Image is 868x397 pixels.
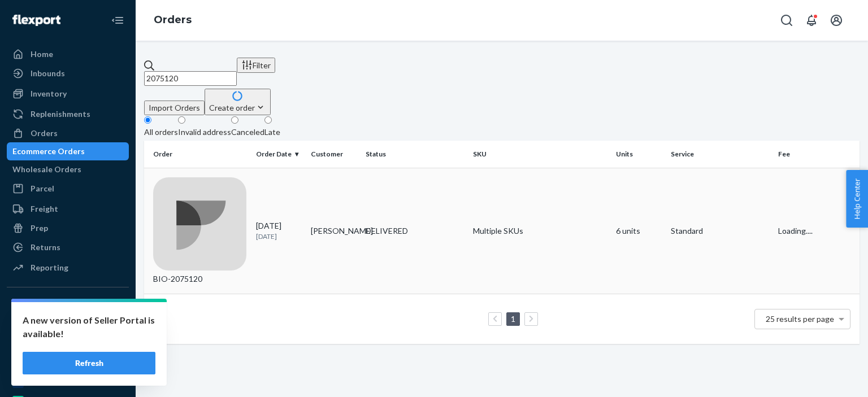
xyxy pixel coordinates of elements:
div: Invalid address [178,126,231,138]
span: 25 results per page [766,314,834,324]
div: Canceled [231,126,264,138]
div: Inventory [31,88,67,99]
div: Filter [241,59,271,71]
a: Parcel [7,180,129,198]
ol: breadcrumbs [145,4,201,37]
th: Status [361,141,468,168]
div: All orders [144,126,178,138]
div: Replenishments [31,108,90,120]
a: Amazon [7,354,129,372]
p: [DATE] [256,232,302,241]
button: Create order [205,89,271,115]
a: Home [7,45,129,63]
input: Search orders [144,71,237,86]
th: Order Date [251,141,306,168]
a: Inventory [7,85,129,103]
input: Late [264,116,272,124]
p: Standard [671,225,769,237]
a: Freight [7,200,129,218]
div: Customer [311,149,357,159]
a: Inbounds [7,64,129,82]
a: Reporting [7,259,129,277]
input: Invalid address [178,116,185,124]
button: Filter [237,58,275,73]
div: DELIVERED [366,225,464,237]
button: Open Search Box [775,9,798,32]
div: Late [264,126,280,138]
td: Loading.... [774,168,860,294]
th: Fee [774,141,860,168]
div: Wholesale Orders [12,164,81,175]
div: Prep [31,223,48,234]
div: Returns [31,242,60,253]
th: Service [666,141,774,168]
a: Deliverr API [7,373,129,391]
button: Help Center [846,170,868,228]
div: [DATE] [256,220,302,241]
button: Open account menu [825,9,848,32]
th: Order [144,141,251,168]
div: Create order [209,102,266,114]
a: Replenishments [7,105,129,123]
div: Inbounds [31,68,65,79]
div: Home [31,49,53,60]
input: All orders [144,116,151,124]
a: Prep [7,219,129,237]
a: f12898-4 [7,316,129,334]
button: Refresh [23,352,155,374]
div: Orders [31,128,58,139]
a: Page 1 is your current page [509,314,518,324]
td: 6 units [611,168,666,294]
td: [PERSON_NAME] [306,168,361,294]
div: Reporting [31,262,68,273]
a: 5176b9-7b [7,335,129,353]
div: Parcel [31,183,54,194]
div: BIO-2075120 [153,177,247,285]
a: Orders [7,124,129,142]
button: Close Navigation [106,9,129,32]
img: Flexport logo [12,15,60,26]
a: Wholesale Orders [7,160,129,178]
button: Open notifications [800,9,823,32]
a: Ecommerce Orders [7,142,129,160]
p: A new version of Seller Portal is available! [23,313,155,341]
th: SKU [468,141,611,168]
div: Ecommerce Orders [12,146,85,157]
td: Multiple SKUs [468,168,611,294]
button: Import Orders [144,101,205,115]
a: Returns [7,238,129,256]
button: Integrations [7,296,129,315]
a: Orders [154,14,192,26]
input: Canceled [231,116,238,124]
th: Units [611,141,666,168]
div: Freight [31,203,58,215]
